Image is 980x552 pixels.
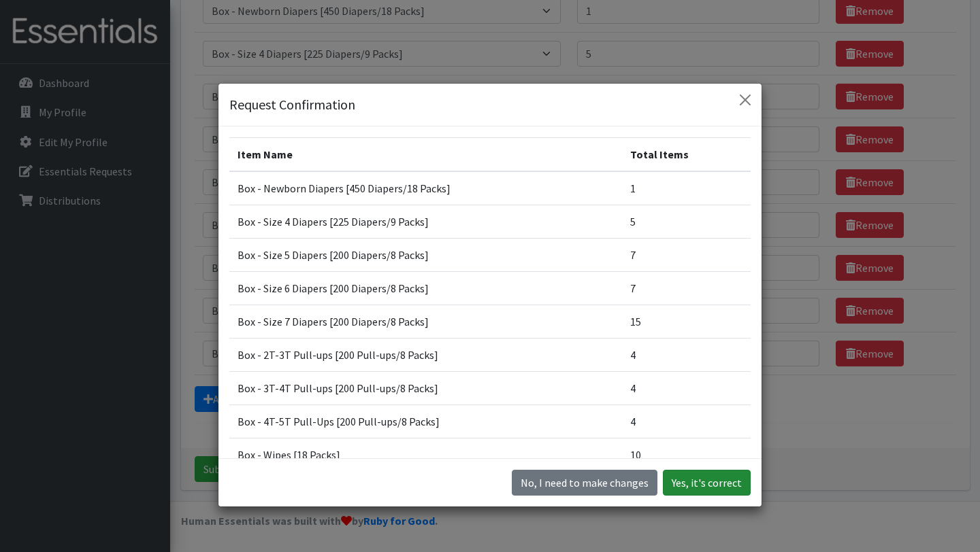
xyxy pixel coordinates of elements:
td: Box - 4T-5T Pull-Ups [200 Pull-ups/8 Packs] [229,405,622,438]
td: Box - Size 6 Diapers [200 Diapers/8 Packs] [229,272,622,305]
h5: Request Confirmation [229,94,355,115]
th: Item Name [229,138,622,172]
td: 15 [622,305,751,339]
button: No I need to make changes [512,470,657,496]
td: Box - Size 5 Diapers [200 Diapers/8 Packs] [229,239,622,272]
td: 1 [622,171,751,205]
td: Box - Size 4 Diapers [225 Diapers/9 Packs] [229,205,622,239]
td: 5 [622,205,751,239]
button: Yes, it's correct [663,470,751,496]
td: 7 [622,272,751,305]
td: Box - Size 7 Diapers [200 Diapers/8 Packs] [229,305,622,339]
td: Box - Wipes [18 Packs] [229,438,622,472]
td: 7 [622,239,751,272]
button: Close [734,89,756,111]
td: Box - 2T-3T Pull-ups [200 Pull-ups/8 Packs] [229,339,622,372]
th: Total Items [622,138,751,172]
td: 10 [622,438,751,472]
td: Box - 3T-4T Pull-ups [200 Pull-ups/8 Packs] [229,372,622,405]
td: 4 [622,405,751,438]
td: 4 [622,339,751,372]
td: 4 [622,372,751,405]
td: Box - Newborn Diapers [450 Diapers/18 Packs] [229,171,622,205]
